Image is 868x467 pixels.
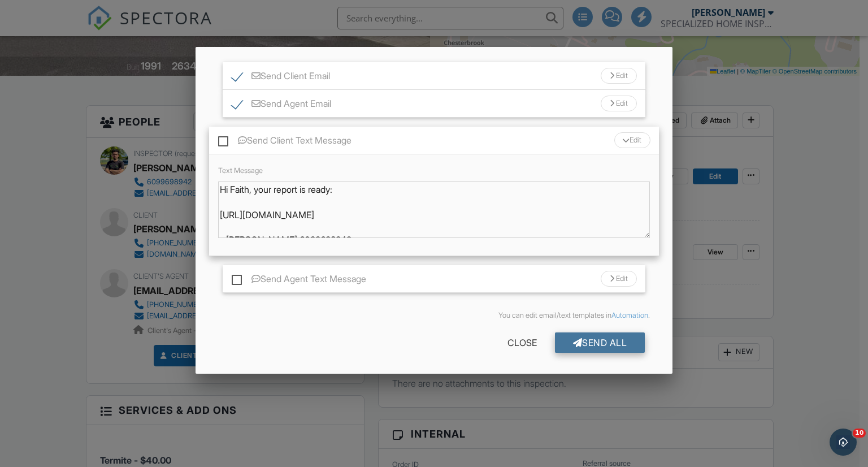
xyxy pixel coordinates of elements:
label: Send Agent Text Message [232,274,366,288]
span: 10 [853,429,866,438]
div: Edit [601,271,637,287]
div: You can edit email/text templates in . [218,311,650,320]
label: Send Agent Email [232,98,331,113]
div: Send All [555,332,645,353]
label: Text Message [218,166,263,175]
div: Close [489,332,555,353]
label: Send Client Text Message [218,135,351,149]
iframe: Intercom live chat [830,429,857,456]
div: Edit [601,68,637,84]
a: Automation [611,311,648,319]
div: Edit [601,96,637,111]
a: Spectora Advanced [471,37,544,46]
span: If you want to only publish certain reports, try out [209,37,469,46]
strong: Publishes all reports. [209,37,289,46]
label: Send Client Email [232,71,330,85]
div: Edit [614,132,650,148]
textarea: Hi Faith, your report is ready: [URL][DOMAIN_NAME] - [PERSON_NAME] 6099698942 [218,181,650,238]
